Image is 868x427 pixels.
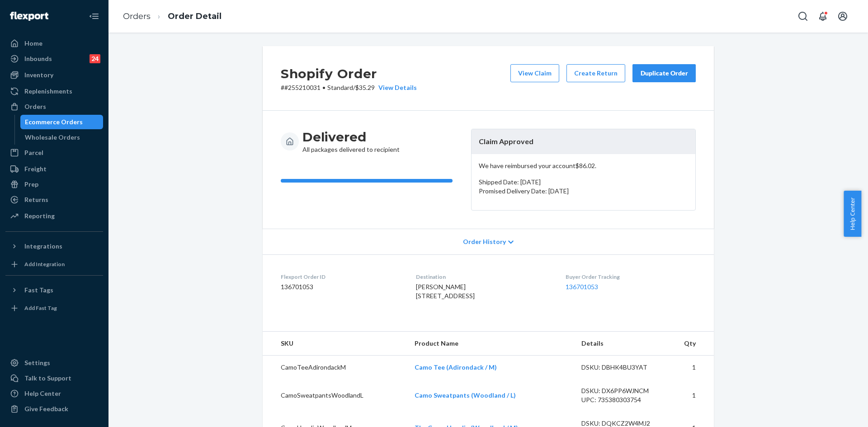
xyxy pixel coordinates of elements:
a: Returns [5,192,103,207]
td: CamoSweatpantsWoodlandL [263,379,407,412]
button: Fast Tags [5,283,103,297]
th: Product Name [407,332,574,356]
a: 136701053 [566,283,598,291]
div: Reporting [24,211,55,221]
span: Order History [463,237,506,246]
a: Help Center [5,386,103,401]
button: Integrations [5,239,103,253]
button: Open notifications [814,7,832,25]
a: Orders [5,99,103,114]
div: Freight [24,164,47,174]
button: View Details [375,83,417,92]
dt: Destination [416,273,551,281]
div: Prep [24,180,38,189]
a: Settings [5,356,103,370]
th: Qty [673,332,714,356]
header: Claim Approved [472,129,695,154]
button: Duplicate Order [632,64,696,82]
img: Flexport logo [10,12,48,21]
dt: Buyer Order Tracking [566,273,696,281]
th: SKU [263,332,407,356]
ol: breadcrumbs [116,3,229,30]
p: Promised Delivery Date: [DATE] [479,187,688,196]
a: Reporting [5,209,103,223]
div: Parcel [24,148,43,157]
button: Talk to Support [5,371,103,385]
div: Duplicate Order [640,69,688,78]
div: UPC: 735380303754 [581,395,666,404]
a: Inbounds24 [5,52,103,66]
p: # #255210031 / $35.29 [281,83,417,92]
div: Integrations [24,242,62,251]
p: Shipped Date: [DATE] [479,178,688,187]
button: Open account menu [834,7,852,25]
a: Inventory [5,68,103,82]
td: 1 [673,379,714,412]
td: CamoTeeAdirondackM [263,355,407,379]
h3: Delivered [302,129,400,145]
div: 24 [90,54,100,63]
a: Freight [5,162,103,176]
iframe: Opens a widget where you can chat to one of our agents [811,400,859,422]
a: Replenishments [5,84,103,99]
a: Order Detail [168,11,222,21]
button: Give Feedback [5,402,103,416]
div: Inbounds [24,54,52,63]
div: Replenishments [24,87,72,96]
div: Talk to Support [24,374,71,383]
a: Orders [123,11,151,21]
a: Home [5,36,103,51]
div: Add Fast Tag [24,304,57,312]
div: DSKU: DX6PP6WJNCM [581,386,666,395]
div: Give Feedback [24,404,68,413]
a: Wholesale Orders [20,130,104,145]
div: Add Integration [24,260,65,268]
a: Camo Sweatpants (Woodland / L) [415,391,516,399]
a: Add Fast Tag [5,301,103,315]
div: Help Center [24,389,61,398]
button: View Claim [510,64,559,82]
td: 1 [673,355,714,379]
div: Returns [24,195,48,204]
div: Orders [24,102,46,111]
dd: 136701053 [281,282,401,291]
button: Close Navigation [85,7,103,25]
button: Help Center [844,191,861,237]
dt: Flexport Order ID [281,273,401,281]
p: We have reimbursed your account $86.02 . [479,161,688,170]
th: Details [574,332,674,356]
div: Ecommerce Orders [25,117,83,127]
h2: Shopify Order [281,64,417,83]
a: Ecommerce Orders [20,115,104,129]
a: Camo Tee (Adirondack / M) [415,363,497,371]
button: Create Return [566,64,625,82]
a: Parcel [5,145,103,160]
span: • [322,84,325,91]
div: Settings [24,358,50,367]
span: Standard [327,84,353,91]
button: Open Search Box [794,7,812,25]
div: DSKU: DBHK4BU3YAT [581,363,666,372]
a: Add Integration [5,257,103,272]
div: Fast Tags [24,286,53,295]
div: Home [24,39,42,48]
a: Prep [5,177,103,192]
div: Inventory [24,70,53,80]
div: Wholesale Orders [25,133,80,142]
div: All packages delivered to recipient [302,129,400,154]
span: [PERSON_NAME] [STREET_ADDRESS] [416,283,475,300]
